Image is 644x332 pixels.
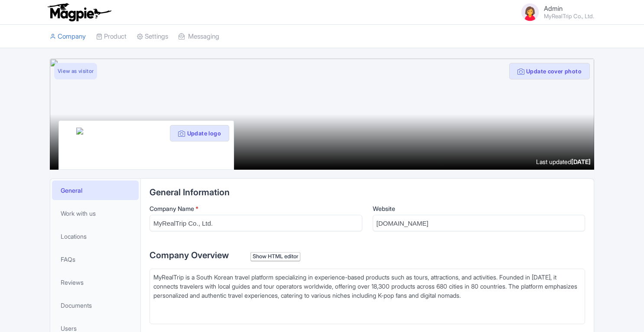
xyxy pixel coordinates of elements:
div: Last updated [536,157,591,166]
small: MyRealTrip Co., Ltd. [544,13,594,19]
span: FAQs [61,255,75,264]
a: Admin MyRealTrip Co., Ltd. [514,2,594,23]
div: Show HTML editor [250,252,300,261]
span: Documents [61,301,92,310]
a: Company [50,25,86,49]
span: Company Name [150,205,194,212]
a: Settings [137,25,168,49]
img: favicon.ico [76,128,216,162]
img: logo-ab69f6fb50320c5b225c76a69d11143b.png [46,3,113,22]
span: Reviews [61,278,84,287]
a: Locations [52,227,139,246]
div: MyRealTrip is a South Korean travel platform specializing in experience-based products such as to... [153,273,581,309]
img: avatar_key_member-9c1dde93af8b07d7383eb8b5fb890c87.png [520,2,540,23]
a: FAQs [52,250,139,269]
button: Update cover photo [509,63,590,79]
a: View as visitor [54,63,97,79]
span: [DATE] [571,158,591,165]
a: Product [96,25,127,49]
span: Locations [61,232,87,241]
a: General [52,181,139,200]
span: General [61,186,82,195]
span: Company Overview [150,250,229,260]
a: Documents [52,296,139,315]
a: Work with us [52,204,139,223]
span: Website [373,205,395,212]
span: Admin [544,4,563,13]
a: Messaging [179,25,219,49]
h2: General Information [150,187,585,197]
button: Update logo [170,125,229,141]
a: Reviews [52,273,139,292]
span: Work with us [61,209,96,218]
